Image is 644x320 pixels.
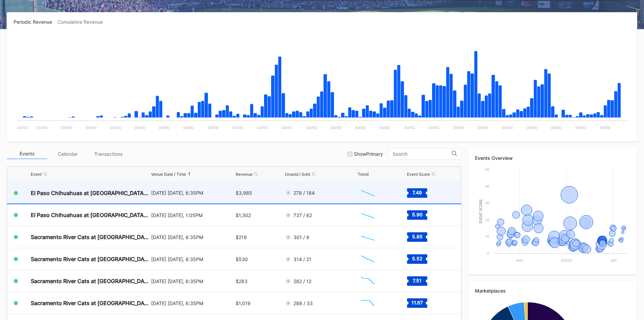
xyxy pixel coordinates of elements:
[293,300,313,306] div: 288 / 33
[17,126,28,130] text: [DATE]
[151,212,234,218] div: [DATE] [DATE], 1:05PM
[110,126,121,130] text: [DATE]
[526,126,538,130] text: [DATE]
[257,126,268,130] text: [DATE]
[412,234,422,239] text: 5.85
[134,126,145,130] text: [DATE]
[428,126,439,130] text: [DATE]
[285,172,310,177] div: Unsold / Sold
[232,126,243,130] text: [DATE]
[208,126,219,130] text: [DATE]
[236,190,252,196] div: $3,985
[14,33,630,135] svg: Chart title
[413,278,422,283] text: 7.51
[379,126,390,130] text: [DATE]
[293,278,311,284] div: 282 / 12
[37,126,48,130] text: [DATE]
[151,234,234,240] div: [DATE] [DATE], 6:35PM
[151,278,234,284] div: [DATE] [DATE], 6:35PM
[600,126,611,130] text: [DATE]
[236,278,247,284] div: $283
[151,190,234,196] div: [DATE] [DATE], 6:35PM
[358,251,378,268] svg: Chart title
[475,288,630,294] div: Marketplaces
[358,229,378,246] svg: Chart title
[236,234,247,240] div: $219
[151,172,186,177] div: Venue Date / Time
[31,278,149,284] div: Sacramento River Cats at [GEOGRAPHIC_DATA] Aces
[411,300,423,305] text: 11.67
[475,155,630,161] div: Events Overview
[14,19,57,25] div: Periodic Revenue
[47,149,88,159] div: Calendar
[61,126,72,130] text: [DATE]
[485,201,489,205] text: 30
[236,212,251,218] div: $1,302
[479,199,483,223] text: Event Score
[330,126,341,130] text: [DATE]
[31,234,149,240] div: Sacramento River Cats at [GEOGRAPHIC_DATA] Aces
[236,256,248,262] div: $530
[183,126,194,130] text: [DATE]
[236,172,253,177] div: Revenue
[293,256,311,262] div: 314 / 21
[151,300,234,306] div: [DATE] [DATE], 6:35PM
[159,126,170,130] text: [DATE]
[412,256,422,261] text: 5.52
[487,251,489,255] text: 0
[358,172,368,177] div: Trend
[88,149,128,159] div: Transactions
[404,126,415,130] text: [DATE]
[412,189,422,195] text: 7.49
[31,212,149,218] div: El Paso Chihuahuas at [GEOGRAPHIC_DATA] Aces
[358,207,378,223] svg: Chart title
[31,300,149,306] div: Sacramento River Cats at [GEOGRAPHIC_DATA] Aces
[516,258,524,262] text: May
[236,300,251,306] div: $1,019
[86,126,97,130] text: [DATE]
[293,190,315,196] div: 278 / 184
[407,172,430,177] div: Event Score
[354,151,383,157] div: Show Primary
[551,126,562,130] text: [DATE]
[31,256,149,262] div: Sacramento River Cats at [GEOGRAPHIC_DATA] Aces
[293,234,309,240] div: 301 / 8
[485,218,489,222] text: 20
[7,149,47,159] div: Events
[561,258,572,262] text: [DATE]
[355,126,366,130] text: [DATE]
[31,172,42,177] div: Event
[31,190,149,196] div: El Paso Chihuahuas at [GEOGRAPHIC_DATA] Aces
[293,212,312,218] div: 737 / 62
[358,273,378,290] svg: Chart title
[485,234,489,238] text: 10
[57,19,108,25] div: Cumulative Revenue
[358,185,378,201] svg: Chart title
[611,258,617,262] text: Sep
[281,126,292,130] text: [DATE]
[151,256,234,262] div: [DATE] [DATE], 6:35PM
[453,126,464,130] text: [DATE]
[412,212,422,217] text: 5.90
[306,126,317,130] text: [DATE]
[477,126,488,130] text: [DATE]
[502,126,513,130] text: [DATE]
[392,151,452,157] input: Search
[485,184,489,188] text: 40
[475,166,630,268] svg: Chart title
[358,295,378,312] svg: Chart title
[575,126,587,130] text: [DATE]
[485,167,489,171] text: 50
